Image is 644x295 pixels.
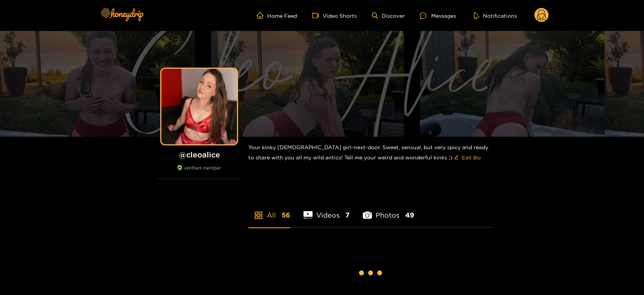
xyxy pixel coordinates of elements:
button: editEdit Bio [452,151,482,164]
a: Home Feed [257,12,297,19]
span: 49 [405,210,414,220]
h1: @ cleoalice [158,150,241,159]
button: Notifications [471,12,519,19]
span: 7 [345,210,350,220]
div: Messages [420,11,456,20]
span: 56 [282,210,290,220]
a: Discover [372,12,405,19]
li: Photos [363,193,414,227]
span: home [257,12,267,19]
li: All [248,193,290,227]
span: appstore [254,211,263,220]
div: Your kinky [DEMOGRAPHIC_DATA] girl-next-door. Sweet, sensual, but very spicy and ready to share w... [248,137,494,170]
div: verified member [158,165,241,179]
a: Video Shorts [312,12,357,19]
span: edit [454,155,459,161]
li: Videos [303,193,350,227]
span: video-camera [312,12,323,19]
span: Edit Bio [462,154,481,161]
